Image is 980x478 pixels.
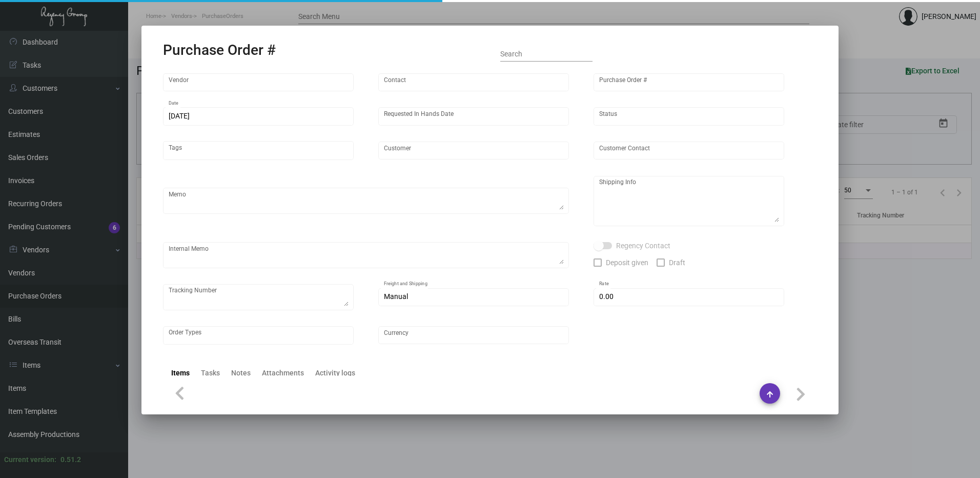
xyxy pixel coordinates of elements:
div: Items [171,368,190,379]
div: Tasks [201,368,220,379]
div: Activity logs [315,368,355,379]
span: Regency Contact [616,240,670,252]
span: Draft [669,256,685,269]
span: Manual [384,292,408,301]
span: Deposit given [606,256,648,269]
h2: Purchase Order # [163,42,276,59]
div: Notes [231,368,251,379]
div: Current version: [4,454,56,465]
div: Attachments [262,368,304,379]
div: 0.51.2 [60,454,81,465]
